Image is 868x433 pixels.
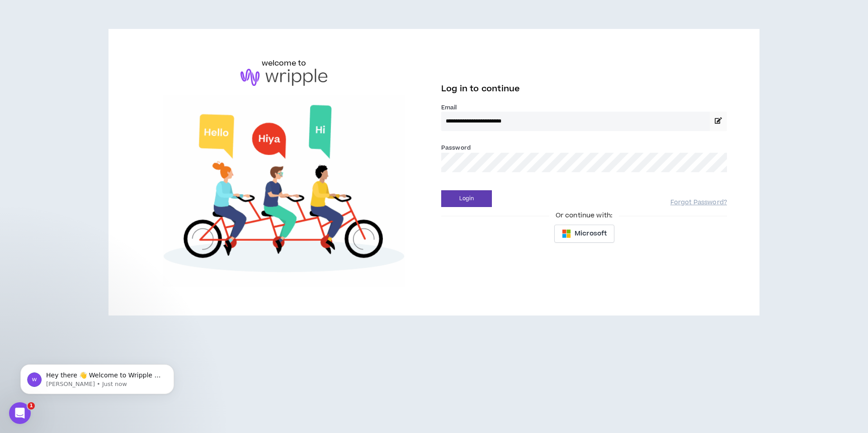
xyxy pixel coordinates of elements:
span: Or continue with: [549,211,619,221]
span: 1 [28,402,35,409]
a: Forgot Password? [670,198,727,207]
h6: welcome to [262,58,307,69]
label: Email [441,104,727,112]
button: Microsoft [554,225,614,243]
iframe: Intercom live chat [9,402,31,424]
iframe: Intercom notifications message [7,345,188,409]
button: Login [441,190,492,207]
img: logo-brand.png [241,69,327,86]
label: Password [441,144,471,152]
span: Microsoft [575,229,607,239]
img: Welcome to Wripple [141,95,427,287]
span: Log in to continue [441,83,520,94]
